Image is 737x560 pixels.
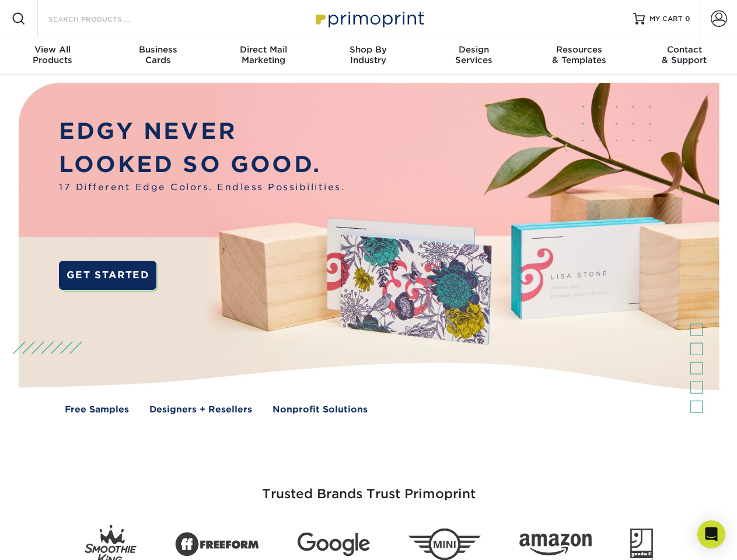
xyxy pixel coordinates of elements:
input: SEARCH PRODUCTS..... [47,12,161,26]
img: Google [298,533,370,556]
a: Contact& Support [632,37,737,75]
p: LOOKED SO GOOD. [59,148,345,181]
div: Marketing [211,44,316,65]
iframe: Google Customer Reviews [3,524,99,556]
img: Primoprint [310,6,427,31]
h3: Trusted Brands Trust Primoprint [27,459,710,516]
span: 17 Different Edge Colors. Endless Possibilities. [59,181,345,194]
span: 0 [685,15,690,23]
span: Direct Mail [211,44,316,55]
div: Industry [316,44,421,65]
span: Contact [632,44,737,55]
a: Shop ByIndustry [316,37,421,75]
a: Nonprofit Solutions [273,403,368,416]
p: EDGY NEVER [59,115,345,148]
span: Shop By [316,44,421,55]
div: & Support [632,44,737,65]
img: Amazon [519,534,592,556]
a: GET STARTED [59,261,156,290]
span: Resources [526,44,631,55]
span: MY CART [649,14,683,24]
a: BusinessCards [105,37,210,75]
div: Cards [105,44,210,65]
span: Business [105,44,210,55]
a: Resources& Templates [526,37,631,75]
img: Goodwill [630,528,653,560]
a: Free Samples [65,403,129,416]
a: Direct MailMarketing [211,37,316,75]
div: Services [421,44,526,65]
div: & Templates [526,44,631,65]
span: Design [421,44,526,55]
a: Designers + Resellers [149,403,252,416]
a: DesignServices [421,37,526,75]
div: Open Intercom Messenger [697,520,725,548]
